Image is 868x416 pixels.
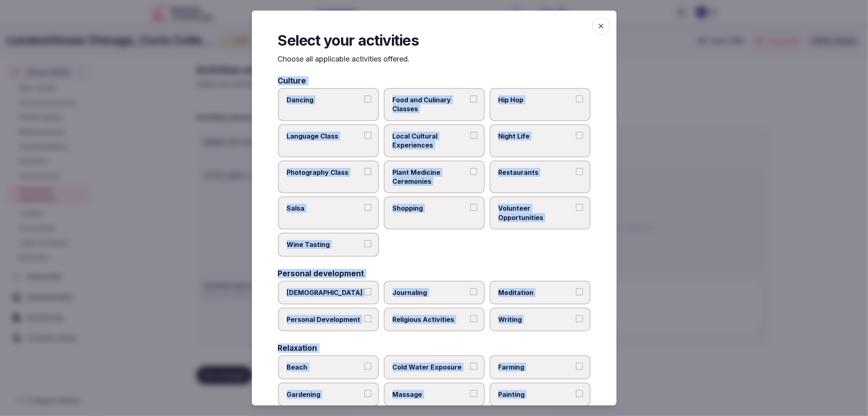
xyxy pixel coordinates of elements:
button: Personal Development [364,315,372,322]
span: Hip Hop [498,95,573,104]
button: Massage [470,390,477,397]
button: Plant Medicine Ceremonies [470,168,477,175]
button: Volunteer Opportunities [576,204,583,211]
span: Farming [498,363,573,372]
button: Gardening [364,390,372,397]
span: Local Cultural Experiences [393,132,468,150]
h3: Personal development [278,270,364,277]
span: Plant Medicine Ceremonies [393,168,468,186]
button: Painting [576,390,583,397]
span: Restaurants [498,168,573,177]
button: Dancing [364,95,372,103]
span: Religious Activities [393,315,468,324]
button: Cold Water Exposure [470,363,477,370]
button: Salsa [364,204,372,211]
button: Meditation [576,288,583,295]
button: [DEMOGRAPHIC_DATA] [364,288,372,295]
span: Gardening [287,390,362,399]
button: Wine Tasting [364,240,372,247]
span: Night Life [498,132,573,141]
span: Writing [498,315,573,324]
button: Religious Activities [470,315,477,322]
button: Journaling [470,288,477,295]
button: Food and Culinary Classes [470,95,477,103]
span: Photography Class [287,168,362,177]
span: Salsa [287,204,362,213]
button: Local Cultural Experiences [470,132,477,139]
span: Cold Water Exposure [393,363,468,372]
span: [DEMOGRAPHIC_DATA] [287,288,362,297]
span: Personal Development [287,315,362,324]
button: Writing [576,315,583,322]
span: Wine Tasting [287,240,362,249]
button: Hip Hop [576,95,583,103]
span: Language Class [287,132,362,141]
h3: Culture [278,77,306,85]
button: Restaurants [576,168,583,175]
span: Beach [287,363,362,372]
button: Language Class [364,132,372,139]
p: Choose all applicable activities offered. [278,54,590,64]
h2: Select your activities [278,30,590,51]
span: Painting [498,390,573,399]
button: Shopping [470,204,477,211]
button: Farming [576,363,583,370]
span: Food and Culinary Classes [393,95,468,114]
span: Journaling [393,288,468,297]
span: Dancing [287,95,362,104]
span: Volunteer Opportunities [498,204,573,222]
span: Meditation [498,288,573,297]
button: Photography Class [364,168,372,175]
button: Night Life [576,132,583,139]
span: Massage [393,390,468,399]
button: Beach [364,363,372,370]
span: Shopping [393,204,468,213]
h3: Relaxation [278,344,317,352]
